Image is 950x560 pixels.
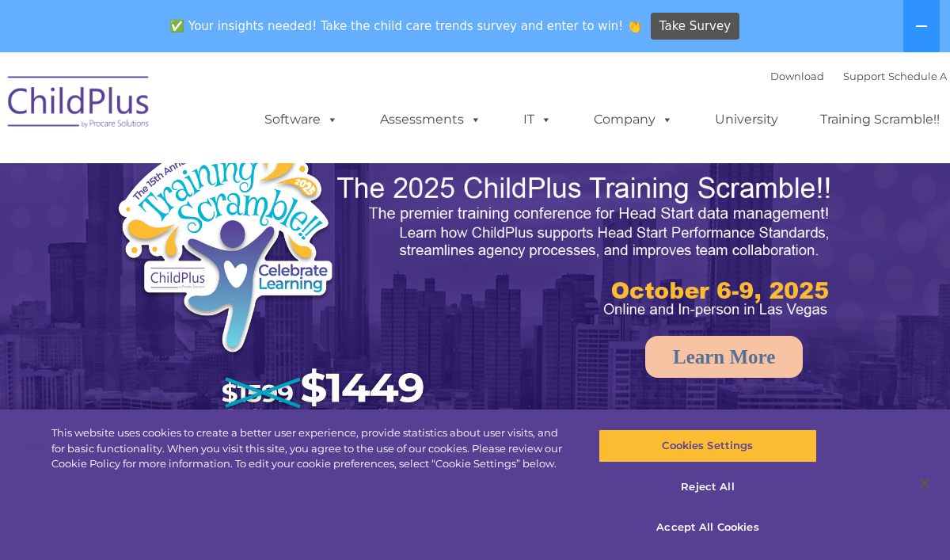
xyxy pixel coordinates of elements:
span: Last name [212,105,260,116]
a: Support [843,70,885,82]
button: Close [907,466,942,501]
a: Download [770,70,824,82]
span: Take Survey [659,13,731,40]
button: Accept All Cookies [598,511,817,544]
a: Company [578,104,689,135]
button: Cookies Settings [598,429,817,463]
a: Software [249,104,354,135]
div: This website uses cookies to create a better user experience, provide statistics about user visit... [51,425,570,472]
span: Phone number [212,170,279,181]
button: Reject All [598,470,817,504]
a: IT [507,104,568,135]
a: Take Survey [651,13,740,40]
a: Assessments [364,104,497,135]
a: Learn More [645,336,803,378]
a: University [699,104,794,135]
span: ✅ Your insights needed! Take the child care trends survey and enter to win! 👏 [164,10,648,41]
